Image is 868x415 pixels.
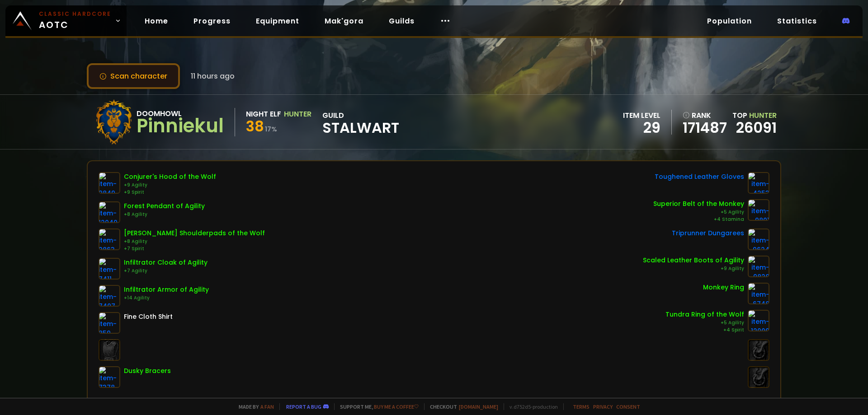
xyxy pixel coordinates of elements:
[770,12,824,30] a: Statistics
[286,403,321,410] a: Report a bug
[124,182,216,189] div: +9 Agility
[124,228,265,238] div: [PERSON_NAME] Shoulderpads of the Wolf
[124,267,208,275] div: +7 Agility
[703,283,744,292] div: Monkey Ring
[124,285,209,294] div: Infiltrator Armor of Agility
[748,199,769,221] img: item-9801
[124,245,265,252] div: +7 Spirit
[124,189,216,196] div: +9 Spirit
[322,110,399,135] div: guild
[643,265,744,272] div: +9 Agility
[748,172,769,194] img: item-4253
[5,5,127,36] a: Classic HardcoreAOTC
[424,403,498,410] span: Checkout
[284,108,311,120] div: Hunter
[665,310,744,319] div: Tundra Ring of the Wolf
[137,108,224,119] div: Doomhowl
[653,216,744,223] div: +4 Stamina
[334,403,419,410] span: Support me,
[672,228,744,238] div: Triprunner Dungarees
[748,283,769,304] img: item-6748
[124,238,265,245] div: +8 Agility
[382,12,422,30] a: Guilds
[616,403,640,410] a: Consent
[186,12,238,30] a: Progress
[260,403,274,410] a: a fan
[748,228,769,250] img: item-9624
[593,403,613,410] a: Privacy
[124,172,216,182] div: Conjurer's Hood of the Wolf
[504,403,558,410] span: v. d752d5 - production
[732,110,777,121] div: Top
[39,10,111,18] small: Classic Hardcore
[99,312,120,334] img: item-859
[643,256,744,265] div: Scaled Leather Boots of Agility
[137,12,175,30] a: Home
[748,256,769,277] img: item-9828
[749,110,777,121] span: Hunter
[124,294,209,302] div: +14 Agility
[124,211,205,218] div: +8 Agility
[124,366,171,376] div: Dusky Bracers
[736,117,777,138] a: 26091
[665,326,744,334] div: +4 Spirit
[124,312,173,322] div: Fine Cloth Shirt
[459,403,498,410] a: [DOMAIN_NAME]
[665,319,744,326] div: +5 Agility
[265,125,277,134] small: 17 %
[246,108,281,120] div: Night Elf
[249,12,307,30] a: Equipment
[39,10,111,32] span: AOTC
[683,121,727,135] a: 171487
[99,228,120,250] img: item-9863
[322,121,399,135] span: Stalwart
[374,403,419,410] a: Buy me a coffee
[653,209,744,216] div: +5 Agility
[137,119,224,133] div: Pinniekul
[191,70,235,82] span: 11 hours ago
[655,172,744,182] div: Toughened Leather Gloves
[99,285,120,307] img: item-7407
[623,110,660,121] div: item level
[748,310,769,331] img: item-12009
[87,63,180,89] button: Scan character
[124,201,205,211] div: Forest Pendant of Agility
[124,258,208,267] div: Infiltrator Cloak of Agility
[623,121,660,135] div: 29
[99,366,120,388] img: item-7378
[246,116,264,136] span: 38
[700,12,759,30] a: Population
[317,12,371,30] a: Mak'gora
[99,172,120,194] img: item-9849
[233,403,274,410] span: Made by
[683,110,727,121] div: rank
[573,403,590,410] a: Terms
[99,258,120,280] img: item-7411
[653,199,744,209] div: Superior Belt of the Monkey
[99,201,120,223] img: item-12040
